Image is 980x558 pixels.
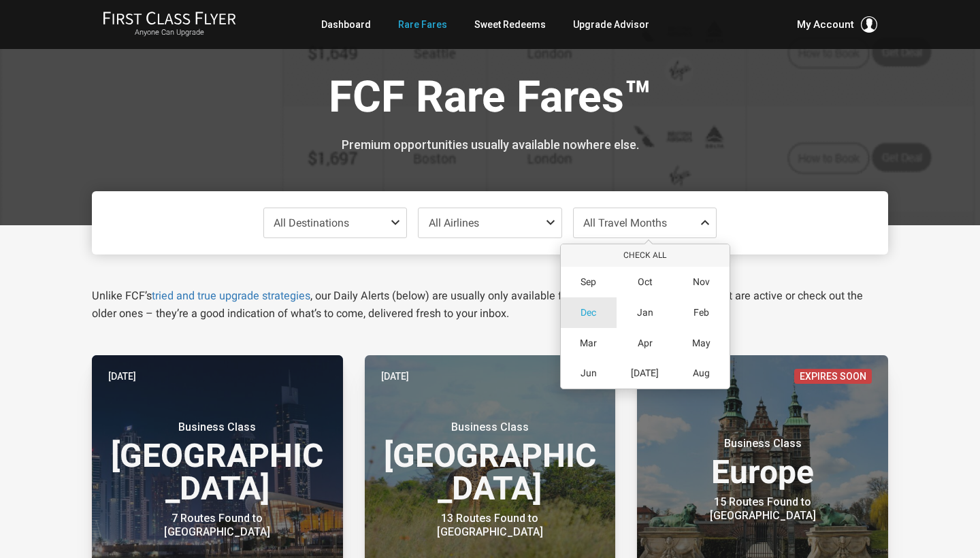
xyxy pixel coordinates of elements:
span: Sep [581,276,596,288]
span: May [692,338,710,349]
div: 13 Routes Found to [GEOGRAPHIC_DATA] [405,512,575,539]
span: Nov [693,276,710,288]
a: Sweet Redeems [474,12,546,37]
h3: [GEOGRAPHIC_DATA] [108,421,327,505]
span: Jan [637,307,653,318]
small: Business Class [132,421,302,434]
small: Anyone Can Upgrade [103,28,236,37]
h3: [GEOGRAPHIC_DATA] [381,421,600,505]
span: All Travel Months [583,216,667,229]
h3: Premium opportunities usually available nowhere else. [102,138,878,152]
span: My Account [797,16,854,33]
h3: Europe [653,437,872,489]
div: 7 Routes Found to [GEOGRAPHIC_DATA] [132,512,302,539]
a: Rare Fares [398,12,447,37]
small: Business Class [678,437,848,450]
div: 15 Routes Found to [GEOGRAPHIC_DATA] [678,495,848,523]
a: Dashboard [321,12,371,37]
a: Upgrade Advisor [573,12,649,37]
span: All Airlines [429,216,479,229]
span: [DATE] [631,367,659,379]
span: Apr [638,338,653,349]
small: Business Class [405,421,575,434]
span: Jun [581,367,597,379]
span: Feb [693,307,709,318]
span: Dec [581,307,596,318]
time: [DATE] [108,369,136,384]
img: First Class Flyer [103,11,236,25]
a: First Class FlyerAnyone Can Upgrade [103,11,236,38]
h1: FCF Rare Fares™ [102,73,878,126]
span: Expires Soon [794,369,872,384]
p: Unlike FCF’s , our Daily Alerts (below) are usually only available for a short time. Jump on thos... [92,287,888,323]
a: tried and true upgrade strategies [152,289,310,302]
span: Aug [693,367,710,379]
time: [DATE] [381,369,409,384]
button: Check All [561,244,730,267]
span: All Destinations [274,216,349,229]
button: My Account [797,16,877,33]
span: Oct [638,276,653,288]
span: Mar [580,338,597,349]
